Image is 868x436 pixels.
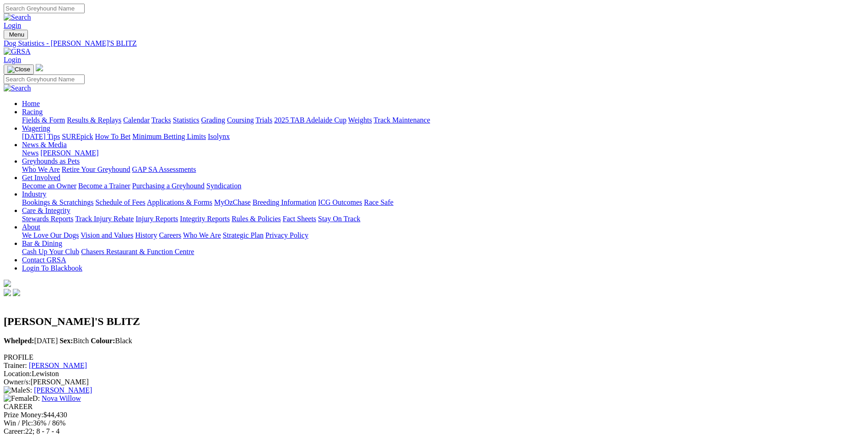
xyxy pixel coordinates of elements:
[4,419,33,427] span: Win / Plc:
[147,198,212,206] a: Applications & Forms
[132,133,206,140] a: Minimum Betting Limits
[22,174,60,181] a: Get Involved
[22,231,79,239] a: We Love Our Dogs
[22,215,864,223] div: Care & Integrity
[4,30,28,39] button: Toggle navigation
[22,116,864,124] div: Racing
[7,66,30,73] img: Close
[22,248,79,255] a: Cash Up Your Club
[4,280,11,287] img: logo-grsa-white.png
[42,394,81,402] a: Nova Willow
[62,133,93,140] a: SUREpick
[4,74,85,84] input: Search
[81,248,194,255] a: Chasers Restaurant & Function Centre
[75,215,134,223] a: Track Injury Rebate
[13,289,20,296] img: twitter.svg
[223,231,264,239] a: Strategic Plan
[22,231,864,239] div: About
[78,182,130,190] a: Become a Trainer
[4,427,25,435] span: Career:
[22,198,93,206] a: Bookings & Scratchings
[227,116,254,124] a: Coursing
[159,231,181,239] a: Careers
[95,198,145,206] a: Schedule of Fees
[22,182,864,190] div: Get Involved
[22,157,80,165] a: Greyhounds as Pets
[22,223,40,231] a: About
[4,353,864,362] div: PROFILE
[4,289,11,296] img: facebook.svg
[22,133,60,140] a: [DATE] Tips
[206,182,241,190] a: Syndication
[232,215,281,223] a: Rules & Policies
[95,133,131,140] a: How To Bet
[9,31,24,38] span: Menu
[22,165,60,173] a: Who We Are
[59,337,73,345] b: Sex:
[135,215,178,223] a: Injury Reports
[22,256,66,264] a: Contact GRSA
[283,215,316,223] a: Fact Sheets
[4,315,864,328] h2: [PERSON_NAME]'S BLITZ
[22,264,82,272] a: Login To Blackbook
[22,239,62,247] a: Bar & Dining
[173,116,199,124] a: Statistics
[4,84,31,92] img: Search
[318,215,360,223] a: Stay On Track
[253,198,316,206] a: Breeding Information
[132,182,205,190] a: Purchasing a Greyhound
[4,411,864,419] div: $44,430
[40,149,98,157] a: [PERSON_NAME]
[22,124,50,132] a: Wagering
[22,141,67,149] a: News & Media
[22,182,76,190] a: Become an Owner
[4,427,864,436] div: 22; 8 - 7 - 4
[364,198,393,206] a: Race Safe
[4,378,864,386] div: [PERSON_NAME]
[374,116,430,124] a: Track Maintenance
[180,215,230,223] a: Integrity Reports
[22,116,65,124] a: Fields & Form
[4,362,27,369] span: Trainer:
[135,231,157,239] a: History
[29,362,87,369] a: [PERSON_NAME]
[255,116,272,124] a: Trials
[4,386,26,394] img: Male
[22,149,864,157] div: News & Media
[22,133,864,141] div: Wagering
[34,386,92,394] a: [PERSON_NAME]
[22,108,43,116] a: Racing
[348,116,372,124] a: Weights
[91,337,132,345] span: Black
[22,215,73,223] a: Stewards Reports
[4,48,31,56] img: GRSA
[4,411,43,419] span: Prize Money:
[4,13,31,21] img: Search
[62,165,130,173] a: Retire Your Greyhound
[4,39,864,48] a: Dog Statistics - [PERSON_NAME]'S BLITZ
[318,198,362,206] a: ICG Outcomes
[81,231,133,239] a: Vision and Values
[22,207,70,214] a: Care & Integrity
[4,21,21,29] a: Login
[151,116,171,124] a: Tracks
[22,190,46,198] a: Industry
[4,4,85,13] input: Search
[22,198,864,207] div: Industry
[22,165,864,174] div: Greyhounds as Pets
[67,116,121,124] a: Results & Replays
[4,56,21,64] a: Login
[4,378,31,386] span: Owner/s:
[22,100,40,107] a: Home
[22,149,38,157] a: News
[4,403,864,411] div: CAREER
[4,394,40,402] span: D:
[214,198,251,206] a: MyOzChase
[4,386,32,394] span: S:
[4,370,32,378] span: Location:
[274,116,346,124] a: 2025 TAB Adelaide Cup
[36,64,43,71] img: logo-grsa-white.png
[208,133,230,140] a: Isolynx
[4,337,58,345] span: [DATE]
